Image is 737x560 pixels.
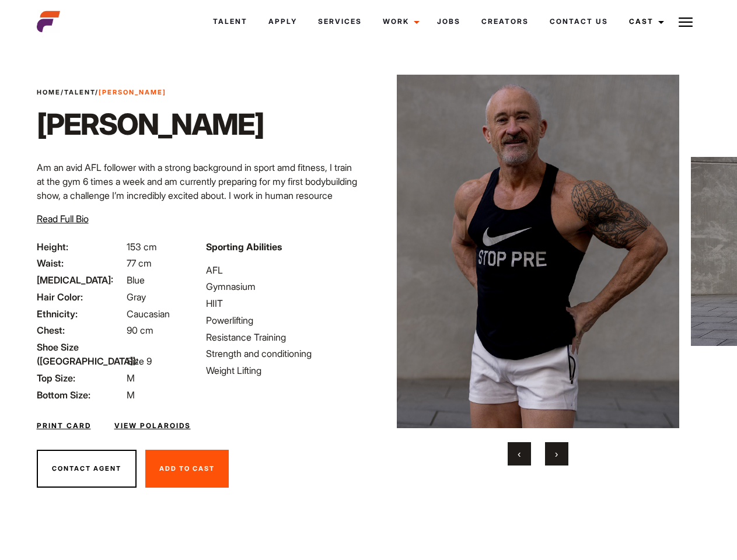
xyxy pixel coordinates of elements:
[64,88,95,96] a: Talent
[37,388,124,402] span: Bottom Size:
[99,88,166,96] strong: [PERSON_NAME]
[539,6,619,37] a: Contact Us
[37,213,89,225] span: Read Full Bio
[37,107,264,142] h1: [PERSON_NAME]
[206,241,282,253] strong: Sporting Abilities
[37,273,124,287] span: [MEDICAL_DATA]:
[37,340,124,368] span: Shoe Size ([GEOGRAPHIC_DATA]):
[372,6,427,37] a: Work
[37,10,60,33] img: cropped-aefm-brand-fav-22-square.png
[202,6,258,37] a: Talent
[206,263,361,277] li: AFL
[37,160,362,272] p: Am an avid AFL follower with a strong background in sport amd fitness, I train at the gym 6 times...
[127,274,145,286] span: Blue
[37,307,124,321] span: Ethnicity:
[308,6,372,37] a: Services
[206,279,361,293] li: Gymnasium
[37,212,89,226] button: Read Full Bio
[37,450,137,488] button: Contact Agent
[258,6,308,37] a: Apply
[127,308,170,320] span: Caucasian
[37,323,124,337] span: Chest:
[127,372,135,384] span: M
[619,6,671,37] a: Cast
[127,324,153,336] span: 90 cm
[114,421,191,431] a: View Polaroids
[679,15,693,29] img: Burger icon
[159,464,215,473] span: Add To Cast
[471,6,539,37] a: Creators
[127,291,146,303] span: Gray
[37,256,124,270] span: Waist:
[145,450,229,488] button: Add To Cast
[518,448,521,460] span: Previous
[37,240,124,254] span: Height:
[127,355,152,367] span: Size 9
[37,421,91,431] a: Print Card
[37,87,166,97] span: / /
[37,88,61,96] a: Home
[206,296,361,310] li: HIIT
[555,448,558,460] span: Next
[206,363,361,377] li: Weight Lifting
[37,371,124,385] span: Top Size:
[127,389,135,401] span: M
[206,346,361,360] li: Strength and conditioning
[206,313,361,327] li: Powerlifting
[427,6,471,37] a: Jobs
[127,241,157,253] span: 153 cm
[127,257,152,269] span: 77 cm
[206,330,361,344] li: Resistance Training
[37,290,124,304] span: Hair Color:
